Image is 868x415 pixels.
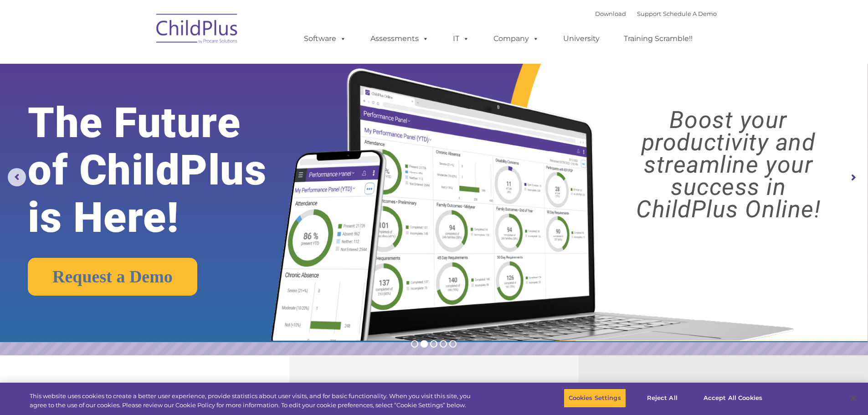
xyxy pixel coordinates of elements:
a: Schedule A Demo [663,10,717,17]
a: Company [484,30,548,48]
a: University [554,30,609,48]
img: ChildPlus by Procare Solutions [152,7,243,53]
button: Accept All Cookies [699,389,767,408]
font: | [595,10,717,17]
a: Download [595,10,626,17]
a: Software [295,30,355,48]
div: This website uses cookies to create a better user experience, provide statistics about user visit... [30,392,478,410]
a: Assessments [361,30,438,48]
span: Phone number [127,97,165,104]
a: Training Scramble!! [615,30,702,48]
a: IT [444,30,478,48]
a: Support [637,10,661,17]
button: Cookies Settings [564,389,626,408]
a: Request a Demo [28,258,197,296]
span: Last name [127,60,154,67]
button: Reject All [634,389,691,408]
button: Close [843,388,863,408]
rs-layer: Boost your productivity and streamline your success in ChildPlus Online! [600,109,857,220]
rs-layer: The Future of ChildPlus is Here! [28,99,305,241]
